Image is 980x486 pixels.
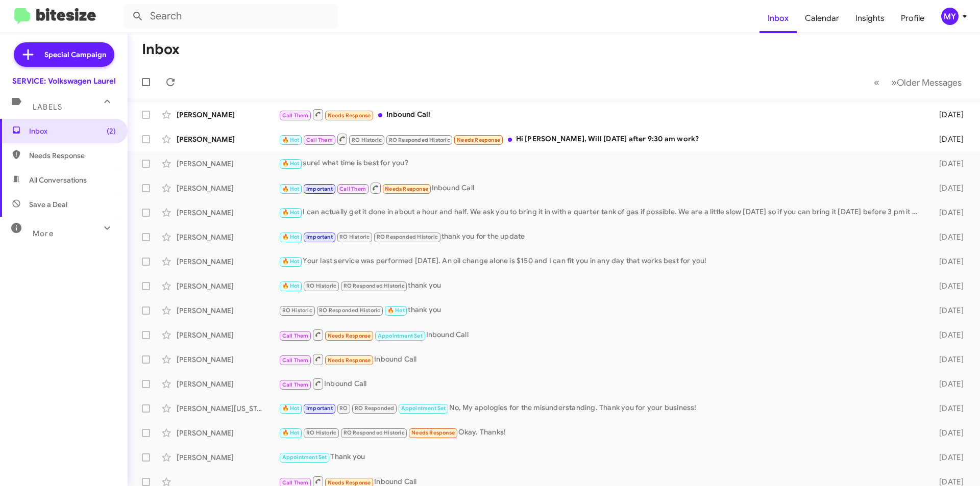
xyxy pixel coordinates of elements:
div: Inbound Call [279,377,923,390]
span: Call Them [282,381,309,388]
input: Search [124,4,338,29]
div: [DATE] [923,428,972,438]
button: Previous [868,72,886,93]
span: Call Them [306,137,333,143]
div: [DATE] [923,257,972,267]
div: [PERSON_NAME][US_STATE] [177,403,279,414]
span: 🔥 Hot [282,160,300,167]
div: [PERSON_NAME] [177,452,279,463]
a: Profile [893,4,933,33]
div: [DATE] [923,110,972,120]
span: Needs Response [411,429,455,436]
div: [DATE] [923,379,972,389]
span: 🔥 Hot [282,405,300,412]
span: 🔥 Hot [282,258,300,265]
span: « [874,76,879,89]
span: Appointment Set [378,332,423,339]
div: [PERSON_NAME] [177,208,279,218]
div: thank you for the update [279,231,923,243]
span: Appointment Set [401,405,446,412]
span: Important [306,405,333,412]
div: I can actually get it done in about a hour and half. We ask you to bring it in with a quarter tan... [279,207,923,218]
div: Inbound Call [279,353,923,366]
span: Appointment Set [282,454,327,461]
div: [PERSON_NAME] [177,134,279,144]
span: Needs Response [29,150,116,161]
div: [PERSON_NAME] [177,379,279,389]
span: 🔥 Hot [282,283,300,289]
span: RO [339,405,348,412]
span: More [33,229,54,238]
span: RO Responded Historic [377,234,438,240]
button: Next [885,72,968,93]
span: » [891,76,897,89]
span: Special Campaign [44,49,106,60]
div: thank you [279,304,923,316]
div: [DATE] [923,208,972,218]
span: Needs Response [457,137,500,143]
span: Important [306,186,333,192]
div: [PERSON_NAME] [177,159,279,169]
div: Inbound Call [279,328,923,341]
div: [DATE] [923,452,972,463]
span: Call Them [339,186,366,192]
div: Inbound Call [279,108,923,121]
span: 🔥 Hot [387,307,405,314]
div: [DATE] [923,330,972,340]
div: Okay. Thanks! [279,427,923,439]
nav: Page navigation example [868,72,968,93]
span: Older Messages [897,77,962,88]
div: thank you [279,280,923,292]
a: Calendar [797,4,847,33]
div: [PERSON_NAME] [177,183,279,193]
div: [DATE] [923,232,972,242]
button: MY [933,8,969,25]
span: RO Responded Historic [319,307,380,314]
div: Hi [PERSON_NAME], Will [DATE] after 9:30 am work? [279,133,923,145]
span: 🔥 Hot [282,234,300,240]
span: RO Responded Historic [344,429,405,436]
span: Important [306,234,333,240]
div: [PERSON_NAME] [177,354,279,365]
span: 🔥 Hot [282,137,300,143]
span: 🔥 Hot [282,429,300,436]
span: RO Responded [355,405,394,412]
span: All Conversations [29,175,87,185]
span: RO Responded Historic [344,283,405,289]
span: Call Them [282,479,309,486]
div: Thank you [279,451,923,463]
span: 🔥 Hot [282,186,300,192]
div: [PERSON_NAME] [177,232,279,242]
span: Needs Response [328,357,371,364]
span: 🔥 Hot [282,209,300,216]
a: Insights [847,4,893,33]
div: [DATE] [923,134,972,144]
div: [PERSON_NAME] [177,305,279,316]
span: RO Historic [352,137,382,143]
span: Needs Response [328,112,371,119]
span: Call Them [282,112,309,119]
div: sure! what time is best for you? [279,158,923,169]
div: [DATE] [923,354,972,365]
span: RO Responded Historic [389,137,450,143]
a: Special Campaign [14,42,114,67]
div: [PERSON_NAME] [177,257,279,267]
span: Labels [33,103,62,112]
span: Needs Response [328,332,371,339]
div: [DATE] [923,159,972,169]
div: [PERSON_NAME] [177,428,279,438]
span: Inbox [29,126,116,136]
a: Inbox [759,4,797,33]
div: [PERSON_NAME] [177,110,279,120]
div: [PERSON_NAME] [177,330,279,340]
span: RO Historic [306,283,336,289]
div: No, My apologies for the misunderstanding. Thank you for your business! [279,402,923,414]
span: RO Historic [306,429,336,436]
span: RO Historic [339,234,370,240]
h1: Inbox [142,41,180,58]
div: [DATE] [923,305,972,316]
